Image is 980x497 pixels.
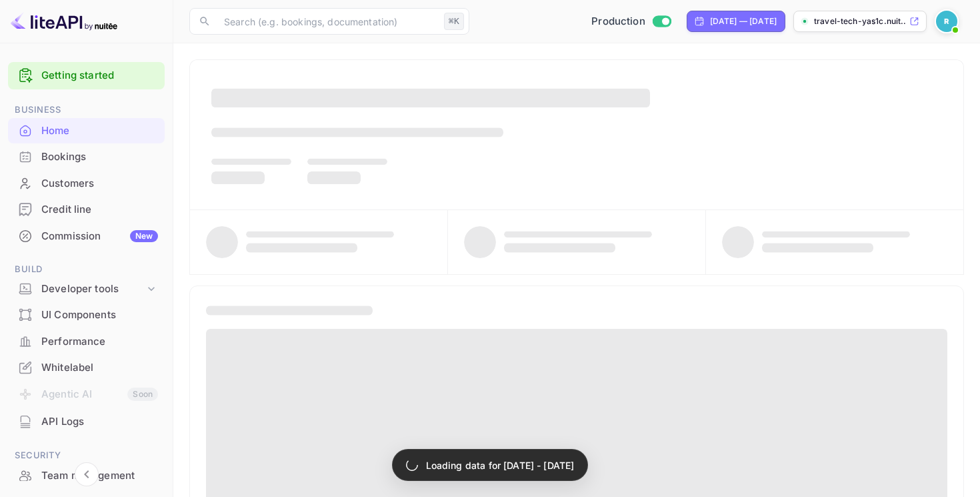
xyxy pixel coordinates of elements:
[710,15,777,27] div: [DATE] — [DATE]
[426,458,575,472] p: Loading data for [DATE] - [DATE]
[936,11,957,32] img: Revolut
[814,15,907,27] p: travel-tech-yas1c.nuit...
[8,329,165,355] div: Performance
[41,282,145,297] div: Developer tools
[8,448,165,463] span: Security
[8,409,165,434] a: API Logs
[41,149,158,165] div: Bookings
[591,14,645,29] span: Production
[41,176,158,191] div: Customers
[8,463,165,488] a: Team management
[8,302,165,328] div: UI Components
[41,360,158,376] div: Whitelabel
[8,355,165,380] a: Whitelabel
[8,62,165,89] div: Getting started
[8,197,165,221] a: Credit line
[8,355,165,381] div: Whitelabel
[8,197,165,223] div: Credit line
[41,229,158,244] div: Commission
[41,123,158,139] div: Home
[8,463,165,489] div: Team management
[8,278,165,301] div: Developer tools
[130,230,158,242] div: New
[8,144,165,170] div: Bookings
[8,223,165,248] a: CommissionNew
[41,414,158,430] div: API Logs
[8,223,165,250] div: CommissionNew
[8,329,165,354] a: Performance
[41,468,158,484] div: Team management
[41,202,158,217] div: Credit line
[41,68,158,83] a: Getting started
[8,262,165,277] span: Build
[586,14,676,29] div: Switch to Sandbox mode
[8,144,165,169] a: Bookings
[8,118,165,144] div: Home
[8,302,165,327] a: UI Components
[11,11,117,32] img: LiteAPI logo
[8,409,165,435] div: API Logs
[8,103,165,117] span: Business
[444,13,464,30] div: ⌘K
[216,8,439,35] input: Search (e.g. bookings, documentation)
[41,334,158,350] div: Performance
[8,118,165,143] a: Home
[75,462,99,486] button: Collapse navigation
[8,171,165,197] div: Customers
[41,308,158,323] div: UI Components
[8,171,165,195] a: Customers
